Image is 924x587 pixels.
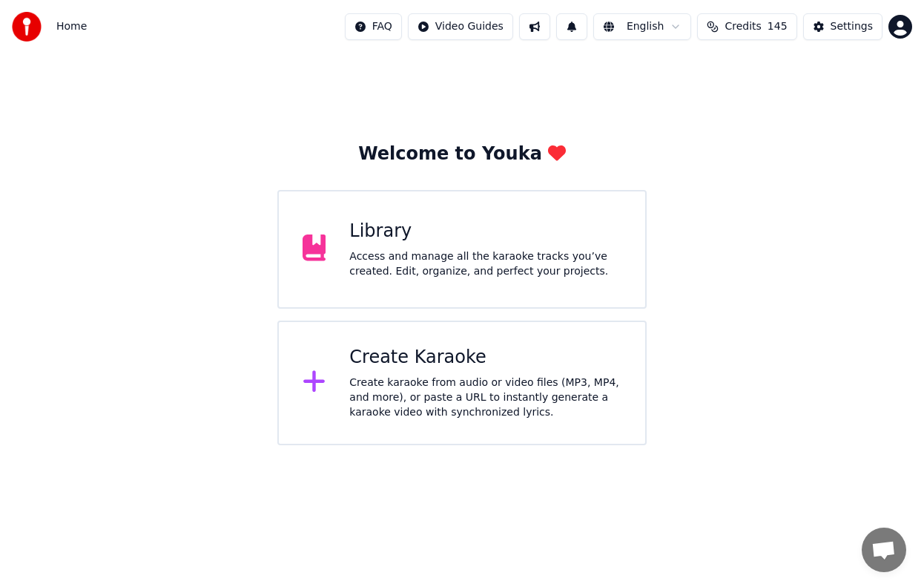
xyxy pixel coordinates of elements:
[408,13,513,40] button: Video Guides
[349,249,621,279] div: Access and manage all the karaoke tracks you’ve created. Edit, organize, and perfect your projects.
[862,528,906,572] div: Öppna chatt
[831,19,873,34] div: Settings
[12,12,42,42] img: youka
[349,220,621,243] div: Library
[56,19,87,34] nav: breadcrumb
[697,13,796,40] button: Credits145
[349,376,621,420] div: Create karaoke from audio or video files (MP3, MP4, and more), or paste a URL to instantly genera...
[725,19,761,34] span: Credits
[803,13,882,40] button: Settings
[345,13,402,40] button: FAQ
[349,346,621,370] div: Create Karaoke
[358,142,566,166] div: Welcome to Youka
[768,19,788,34] span: 145
[56,19,87,34] span: Home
